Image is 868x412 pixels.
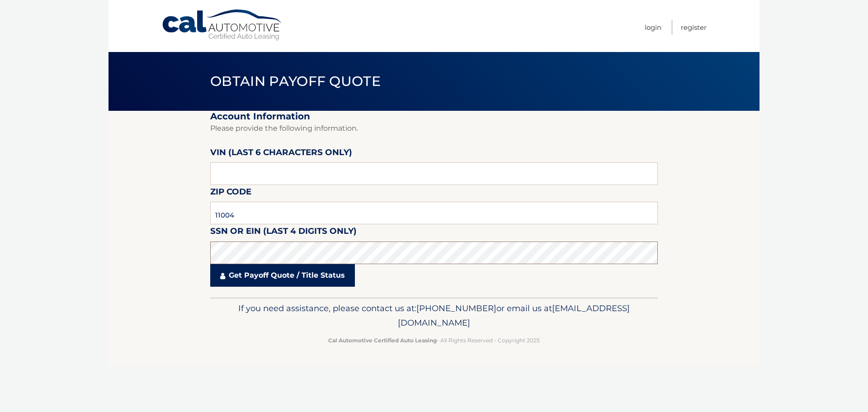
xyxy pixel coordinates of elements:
[328,337,437,344] strong: Cal Automotive Certified Auto Leasing
[210,224,357,241] label: SSN or EIN (last 4 digits only)
[210,122,658,135] p: Please provide the following information.
[210,73,381,90] span: Obtain Payoff Quote
[161,9,283,41] a: Cal Automotive
[210,264,355,287] a: Get Payoff Quote / Title Status
[210,111,658,122] h2: Account Information
[645,20,661,35] a: Login
[681,20,707,35] a: Register
[210,185,251,202] label: Zip Code
[216,301,652,330] p: If you need assistance, please contact us at: or email us at
[210,146,352,162] label: VIN (last 6 characters only)
[416,303,496,313] span: [PHONE_NUMBER]
[216,336,652,345] p: - All Rights Reserved - Copyright 2025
